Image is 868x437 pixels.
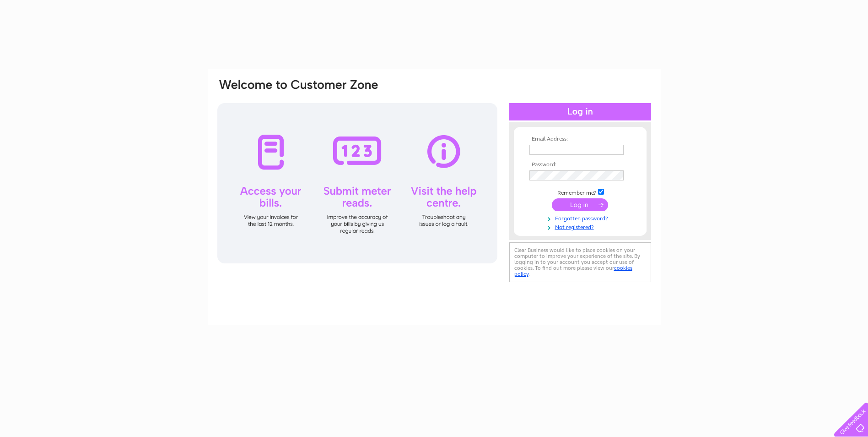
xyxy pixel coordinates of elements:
[527,136,633,142] th: Email Address:
[529,222,633,231] a: Not registered?
[529,213,633,222] a: Forgotten password?
[527,187,633,197] td: Remember me?
[527,162,633,168] th: Password:
[509,242,651,282] div: Clear Business would like to place cookies on your computer to improve your experience of the sit...
[514,265,632,277] a: cookies policy
[552,198,608,211] input: Submit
